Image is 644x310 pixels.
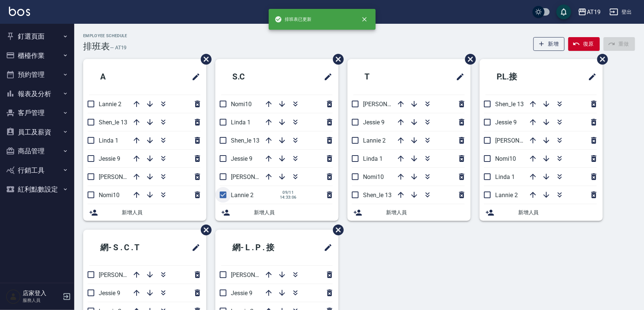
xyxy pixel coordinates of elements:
span: Shen_le 13 [495,101,524,108]
span: Jessie 9 [363,119,385,126]
span: 修改班表的標題 [583,68,597,86]
span: Shen_le 13 [363,192,392,199]
img: Person [6,289,21,304]
span: Jessie 9 [99,155,120,162]
span: Linda 1 [99,137,118,144]
span: 修改班表的標題 [319,68,333,86]
button: AT19 [575,4,604,20]
div: AT19 [587,7,601,17]
span: 刪除班表 [592,48,609,70]
div: 新增人員 [347,204,471,221]
span: Nomi10 [363,173,384,180]
div: 新增人員 [215,204,339,221]
span: 14:33:06 [280,195,297,200]
span: [PERSON_NAME] 6 [495,137,545,144]
span: Lannie 2 [363,137,386,144]
h2: 網- S . C . T [89,234,169,261]
button: 員工及薪資 [3,123,71,142]
span: 排班表已更新 [275,16,312,23]
div: 新增人員 [83,204,206,221]
button: 報表及分析 [3,84,71,104]
button: 登出 [607,5,635,19]
span: Linda 1 [363,155,383,162]
span: 修改班表的標題 [319,239,333,257]
button: save [556,4,571,19]
button: 櫃檯作業 [3,46,71,65]
span: [PERSON_NAME] 6 [231,173,280,180]
button: 紅利點數設定 [3,180,71,199]
button: 復原 [568,37,600,51]
span: Lannie 2 [99,101,121,108]
span: 刪除班表 [327,219,345,241]
span: 刪除班表 [195,48,213,70]
span: 09/11 [280,190,297,195]
h2: T [353,63,416,90]
span: 刪除班表 [327,48,345,70]
span: [PERSON_NAME] 6 [99,271,148,278]
h6: — AT19 [110,44,127,52]
span: Shen_le 13 [231,137,259,144]
span: Jessie 9 [231,155,252,162]
span: 新增人員 [254,209,333,216]
span: Nomi10 [99,192,120,199]
button: 商品管理 [3,141,71,161]
h2: 網- L . P . 接 [221,234,303,261]
span: Jessie 9 [495,119,517,126]
div: 新增人員 [480,204,603,221]
span: 新增人員 [386,209,465,216]
span: 新增人員 [518,209,597,216]
button: 行銷工具 [3,161,71,180]
h3: 排班表 [83,41,110,52]
span: Nomi10 [231,101,252,108]
button: close [356,11,373,27]
button: 預約管理 [3,65,71,84]
span: 修改班表的標題 [451,68,465,86]
img: Logo [9,7,30,16]
h2: S.C [221,63,288,90]
button: 釘選頁面 [3,27,71,46]
span: Nomi10 [495,155,516,162]
span: Lannie 2 [231,192,254,199]
span: [PERSON_NAME] 6 [231,271,280,278]
span: Lannie 2 [495,192,518,199]
span: 刪除班表 [195,219,213,241]
p: 服務人員 [23,297,61,304]
button: 新增 [533,37,565,51]
span: 修改班表的標題 [187,239,200,257]
span: Jessie 9 [99,290,120,297]
span: Shen_le 13 [99,119,127,126]
button: 客戶管理 [3,103,71,123]
h2: P.L.接 [486,63,556,90]
h2: A [89,63,152,90]
span: Jessie 9 [231,290,252,297]
span: Linda 1 [495,173,515,180]
span: 刪除班表 [460,48,477,70]
span: 修改班表的標題 [187,68,200,86]
span: [PERSON_NAME] 6 [99,173,148,180]
h2: Employee Schedule [83,33,127,38]
h5: 店家登入 [23,290,61,297]
span: Linda 1 [231,119,251,126]
span: [PERSON_NAME] 6 [363,101,412,108]
span: 新增人員 [122,209,200,216]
